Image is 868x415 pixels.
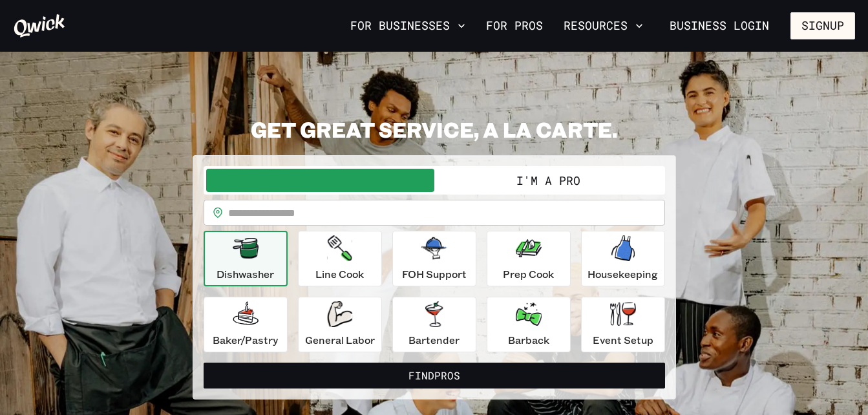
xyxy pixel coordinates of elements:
button: Resources [558,15,648,37]
p: Line Cook [315,266,364,282]
p: Barback [508,332,549,348]
button: I'm a Business [206,169,434,192]
a: For Pros [481,15,548,37]
p: Dishwasher [217,266,274,282]
button: FindPros [204,363,665,388]
button: Bartender [392,297,476,352]
p: General Labor [305,332,375,348]
p: Event Setup [593,332,653,348]
p: Housekeeping [587,266,658,282]
button: I'm a Pro [434,169,662,192]
p: FOH Support [402,266,467,282]
button: Dishwasher [204,231,288,286]
button: Prep Cook [487,231,571,286]
button: Line Cook [298,231,382,286]
button: For Businesses [345,15,471,37]
button: Housekeeping [581,231,665,286]
button: FOH Support [392,231,476,286]
h2: GET GREAT SERVICE, A LA CARTE. [193,116,676,142]
button: Barback [487,297,571,352]
button: Signup [790,12,855,39]
button: Event Setup [581,297,665,352]
p: Bartender [408,332,460,348]
p: Prep Cook [503,266,554,282]
p: Baker/Pastry [213,332,278,348]
button: General Labor [298,297,382,352]
button: Baker/Pastry [204,297,288,352]
a: Business Login [659,12,780,39]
